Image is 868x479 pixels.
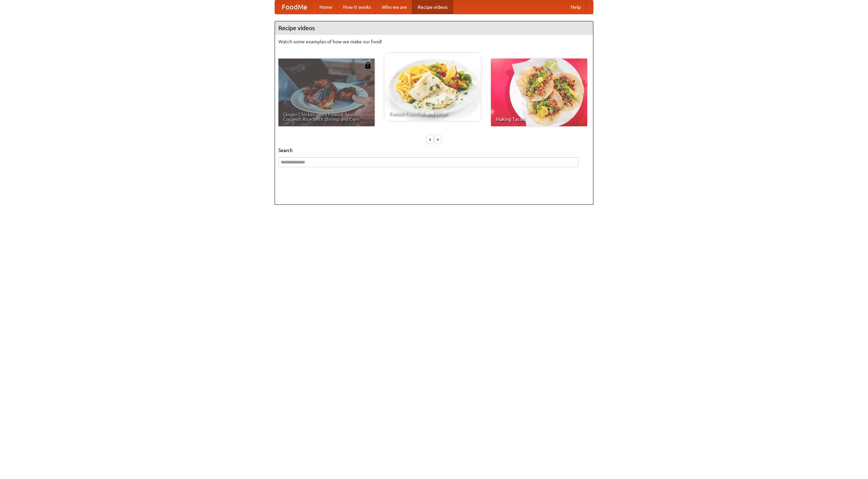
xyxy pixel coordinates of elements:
a: Making Tacos [491,59,587,126]
a: Recipe videos [412,0,453,14]
a: Help [565,0,586,14]
a: Who we are [376,0,412,14]
div: « [427,135,433,144]
a: Home [314,0,338,14]
a: FoodMe [275,0,314,14]
a: French Fries Fish and Chips [384,53,481,121]
span: Making Tacos [496,117,583,122]
span: French Fries Fish and Chips [389,111,476,116]
img: 483408.png [364,62,371,69]
div: » [435,135,441,144]
h5: Search [278,147,590,154]
a: How it works [338,0,376,14]
p: Watch some examples of how we make our food! [278,38,590,45]
h4: Recipe videos [275,21,593,35]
